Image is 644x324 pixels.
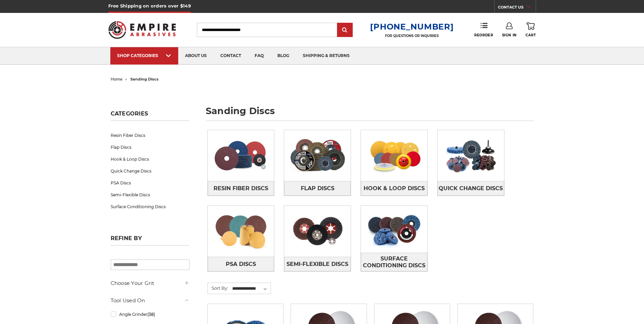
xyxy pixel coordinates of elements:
[208,208,274,255] img: PSA Discs
[438,132,504,179] img: Quick Change Discs
[498,3,536,13] a: CONTACT US
[361,181,427,196] a: Hook & Loop Discs
[117,53,171,58] div: SHOP CATEGORIES
[361,253,427,271] span: Surface Conditioning Discs
[284,208,351,255] img: Semi-Flexible Discs
[226,258,256,270] span: PSA Discs
[364,183,425,194] span: Hook & Loop Discs
[214,47,248,65] a: contact
[111,77,123,82] a: home
[111,296,189,305] h5: Tool Used On
[301,183,334,194] span: Flap Discs
[526,22,536,37] a: Cart
[208,181,274,196] a: Resin Fiber Discs
[438,181,504,196] a: Quick Change Discs
[111,201,189,213] a: Surface Conditioning Discs
[147,312,155,317] span: (38)
[178,47,214,65] a: about us
[474,33,493,37] span: Reorder
[111,129,189,141] a: Resin Fiber Discs
[284,257,351,271] a: Semi-Flexible Discs
[111,153,189,165] a: Hook & Loop Discs
[108,17,176,43] img: Empire Abrasives
[111,141,189,153] a: Flap Discs
[111,279,189,287] h5: Choose Your Grit
[338,23,352,37] input: Submit
[370,34,454,38] p: FOR QUESTIONS OR INQUIRIES
[248,47,271,65] a: faq
[206,106,534,121] h1: sanding discs
[208,257,274,271] a: PSA Discs
[111,165,189,177] a: Quick Change Discs
[111,235,189,246] h5: Refine by
[111,308,189,320] a: Angle Grinder
[111,177,189,189] a: PSA Discs
[361,132,427,179] img: Hook & Loop Discs
[361,206,427,253] img: Surface Conditioning Discs
[231,284,271,294] select: Sort By:
[287,258,348,270] span: Semi-Flexible Discs
[361,253,427,271] a: Surface Conditioning Discs
[284,132,351,179] img: Flap Discs
[370,22,454,32] a: [PHONE_NUMBER]
[111,110,189,121] h5: Categories
[474,22,493,37] a: Reorder
[111,189,189,201] a: Semi-Flexible Discs
[214,183,268,194] span: Resin Fiber Discs
[526,33,536,37] span: Cart
[439,183,503,194] span: Quick Change Discs
[130,77,159,82] span: sanding discs
[296,47,356,65] a: shipping & returns
[208,283,228,293] label: Sort By:
[271,47,296,65] a: blog
[502,33,517,37] span: Sign In
[208,132,274,179] img: Resin Fiber Discs
[284,181,351,196] a: Flap Discs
